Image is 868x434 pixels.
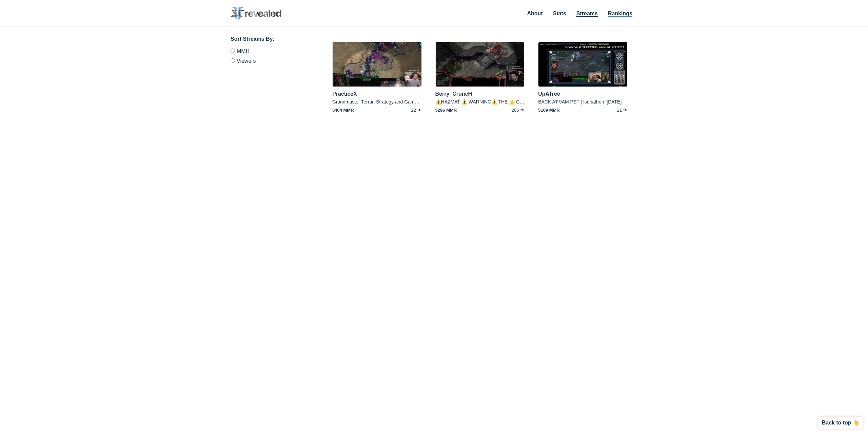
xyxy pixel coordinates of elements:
input: MMR [231,49,235,53]
a: Rankings [608,11,632,17]
a: ⚠️HAZMAT ⚠️ WARNING⚠️ THE ⚠️ CONTENTS⚠️ INSIDE ⚠️ WERE ⚠️ NOT ⚠️ MADE ⚠️ FOR ⚠️ HUMAN ⚠️ CONSUMPT... [435,99,804,105]
h3: Sort Streams By: [231,35,312,43]
span: 21 👁 [598,108,628,112]
p: Back to top 👆 [822,420,860,426]
img: SC2 Revealed [231,7,281,20]
a: About [527,11,543,16]
img: live_user_upatree-1280x640.jpg [538,42,628,87]
label: MMR [231,49,312,56]
img: live_user_berry_crunch-1280x640.jpg [435,42,525,87]
span: 5109 MMR [538,108,568,112]
a: UpATree [538,91,560,97]
a: Streams [576,11,598,17]
a: Berry_CruncH [435,91,472,97]
span: 206 👁 [495,108,525,112]
a: Stats [553,11,566,16]
a: BACK AT 9AM PST | !subathon ![DATE] [538,99,622,105]
img: live_user_practicex-1280x640.jpg [332,42,422,87]
span: 22 👁 [392,108,422,112]
a: Grandmaster Terran Strategy and GamePlay ~ SUBtember! [332,99,458,105]
span: 5296 MMR [435,108,465,112]
label: Viewers [231,56,312,64]
a: PracticeX [332,91,357,97]
span: 5464 MMR [332,108,362,112]
input: Viewers [231,58,235,63]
